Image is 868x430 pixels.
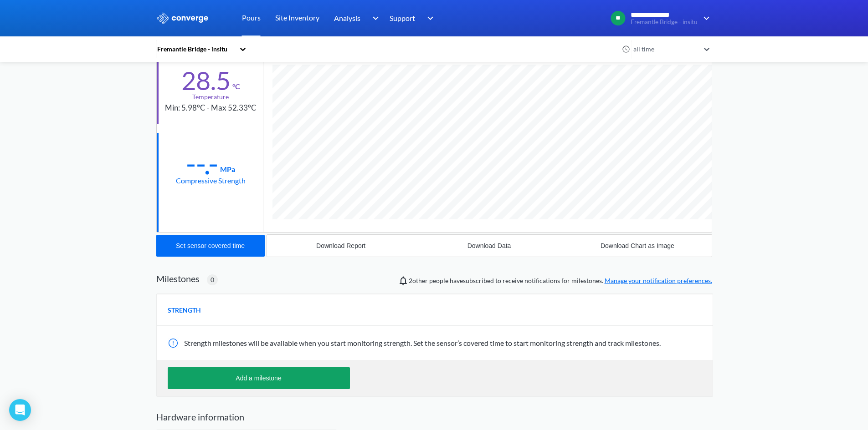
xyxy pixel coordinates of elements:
[192,92,229,102] div: Temperature
[184,339,661,347] span: Strength milestones will be available when you start monitoring strength. Set the sensor’s covere...
[156,44,235,54] div: Fremantle Bridge - insitu
[563,235,711,257] button: Download Chart as Image
[698,13,712,24] img: downArrow.svg
[156,12,209,24] img: logo_ewhite.svg
[631,44,699,54] div: all time
[366,13,381,24] img: downArrow.svg
[156,235,265,257] button: Set sensor covered time
[415,235,563,257] button: Download Data
[605,277,712,284] a: Manage your notification preferences.
[156,411,712,422] h2: Hardware information
[622,45,630,53] img: icon-clock.svg
[186,152,218,175] div: --.-
[267,235,415,257] button: Download Report
[9,399,31,421] div: Open Intercom Messenger
[409,276,712,286] span: people have subscribed to receive notifications for milestones.
[165,102,257,114] div: Min: 5.98°C - Max 52.33°C
[421,13,436,24] img: downArrow.svg
[316,242,365,249] div: Download Report
[176,175,246,186] div: Compressive Strength
[176,242,245,249] div: Set sensor covered time
[181,69,231,92] div: 28.5
[409,277,428,284] span: Luke Thompson, Michael Heathwood
[390,12,415,24] span: Support
[156,273,200,284] h2: Milestones
[467,242,511,249] div: Download Data
[168,367,350,389] button: Add a milestone
[601,242,674,249] div: Download Chart as Image
[168,305,201,315] span: STRENGTH
[631,19,698,25] span: Fremantle Bridge - insitu
[398,275,409,286] img: notifications-icon.svg
[211,275,214,285] span: 0
[334,12,360,24] span: Analysis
